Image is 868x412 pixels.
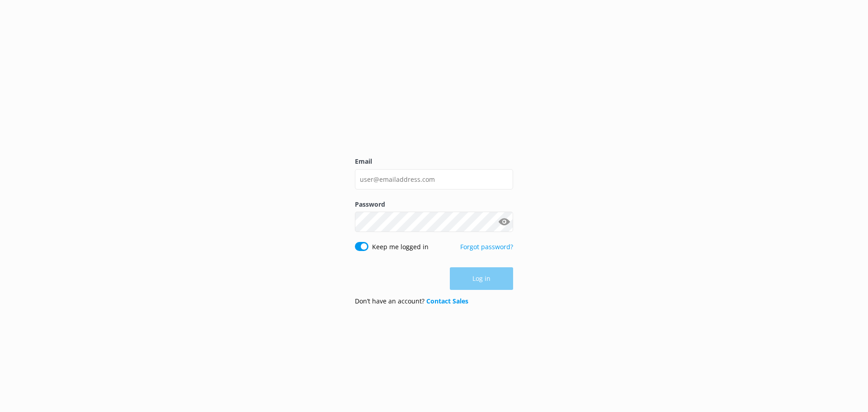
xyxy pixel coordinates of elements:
label: Keep me logged in [372,242,429,252]
input: user@emailaddress.com [355,169,513,189]
a: Forgot password? [460,242,513,251]
a: Contact Sales [426,297,468,305]
label: Password [355,199,513,209]
p: Don’t have an account? [355,296,468,306]
label: Email [355,156,513,166]
button: Show password [495,213,513,231]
